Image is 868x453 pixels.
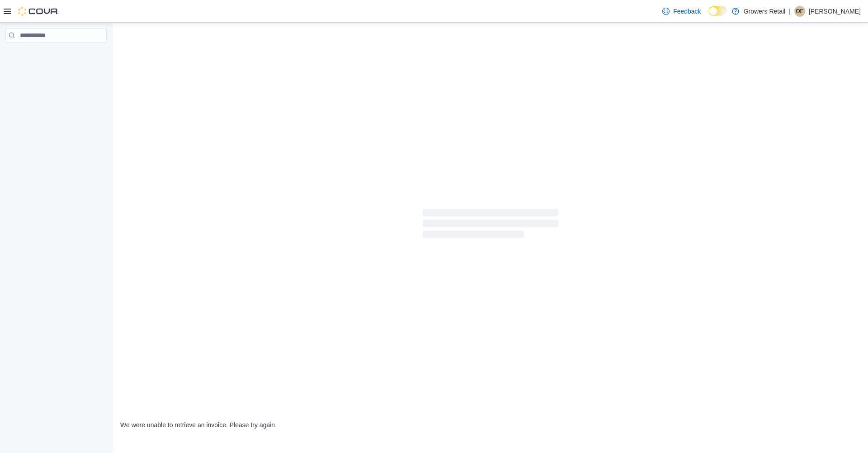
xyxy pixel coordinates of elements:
p: | [789,6,791,17]
a: Feedback [659,2,704,20]
input: Dark Mode [708,6,727,16]
nav: Complex example [5,44,107,66]
p: [PERSON_NAME] [809,6,861,17]
p: Growers Retail [744,6,786,17]
span: OE [796,6,803,17]
div: We were unable to retrieve an invoice. Please try again. [120,421,861,429]
img: Cova [18,7,59,16]
div: Oshane Eccleston [794,6,805,17]
span: Loading [423,211,558,240]
span: Feedback [673,7,701,16]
